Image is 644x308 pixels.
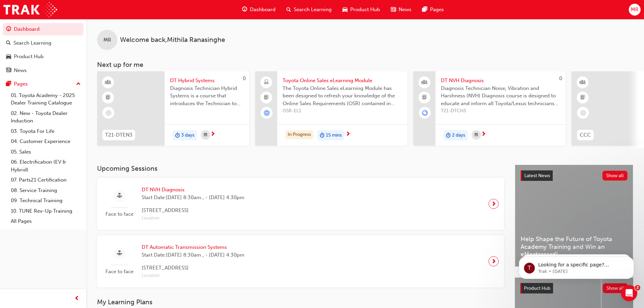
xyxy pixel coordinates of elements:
div: Search Learning [14,39,51,47]
span: calendar-icon [204,131,207,139]
span: booktick-icon [106,93,111,102]
a: 0DT NVH DiagnosisDiagnosis Technician Noise, Vibration and Harshness (NVH) Diagnosis course is de... [413,71,566,146]
span: Welcome back , Mithila Ranasinghe [120,36,225,44]
span: duration-icon [446,131,451,140]
a: Search Learning [3,37,84,49]
span: 0 [559,75,562,81]
a: 05. Sales [8,147,84,157]
span: Diagnosis Technician Noise, Vibration and Harshness (NVH) Diagnosis course is designed to educate... [441,85,560,108]
span: learningResourceType_INSTRUCTOR_LED-icon [106,78,111,87]
h3: Upcoming Sessions [97,165,504,172]
span: duration-icon [175,131,180,140]
span: pages-icon [6,81,11,87]
a: Toyota Online Sales eLearning ModuleThe Toyota Online Sales eLearning Module has been designed to... [255,71,407,146]
span: news-icon [6,68,11,74]
span: sessionType_FACE_TO_FACE-icon [117,249,122,258]
span: MR [103,36,111,44]
span: Face to face [102,268,136,276]
span: next-icon [481,132,486,138]
div: Pages [14,80,28,88]
iframe: Intercom live chat [621,285,637,301]
a: Dashboard [3,23,84,35]
span: learningResourceType_INSTRUCTOR_LED-icon [580,78,585,87]
a: car-iconProduct Hub [337,3,385,17]
span: Location [142,214,244,222]
span: CCC [580,131,591,139]
span: Search Learning [294,6,332,14]
span: 2 [635,285,640,290]
span: 2 days [452,132,465,139]
span: booktick-icon [422,93,427,102]
span: duration-icon [320,131,325,140]
span: DT NVH Diagnosis [441,77,560,85]
a: 04. Customer Experience [8,136,84,147]
a: news-iconNews [385,3,417,17]
span: 0 [243,75,246,81]
span: Product Hub [524,285,550,291]
span: people-icon [422,78,427,87]
div: In Progress [285,130,313,139]
h3: Next up for me [86,61,644,69]
span: Diagnosis Technician Hybrid Systems is a course that introduces the Technician to the safe handli... [170,85,244,108]
span: car-icon [6,54,11,60]
span: guage-icon [242,5,247,14]
span: calendar-icon [475,131,478,139]
span: next-icon [210,132,215,138]
span: OSR-EL1 [283,107,402,115]
span: Start Date: [DATE] 8:30am , - [DATE] 4:30pm [142,194,244,202]
span: [STREET_ADDRESS] [142,207,244,214]
h3: My Learning Plans [97,298,504,306]
span: booktick-icon [580,93,585,102]
a: 03. Toyota For Life [8,126,84,137]
span: News [399,6,411,14]
button: Pages [3,78,84,90]
span: MR [631,6,639,14]
span: DT NVH Diagnosis [142,186,244,194]
span: learningRecordVerb_NONE-icon [105,110,112,116]
span: Help Shape the Future of Toyota Academy Training and Win an eMastercard! [521,235,627,258]
a: guage-iconDashboard [237,3,281,17]
span: Start Date: [DATE] 8:30am , - [DATE] 4:30pm [142,251,244,259]
a: 02. New - Toyota Dealer Induction [8,108,84,126]
a: 07. Parts21 Certification [8,175,84,185]
span: 3 days [181,132,194,139]
span: T21-DTCH3 [441,107,560,115]
span: [STREET_ADDRESS] [142,264,244,272]
div: News [14,67,27,74]
span: 15 mins [326,132,342,139]
a: Latest NewsShow all [521,170,627,181]
a: News [3,64,84,77]
span: search-icon [6,40,11,46]
a: Face to faceDT Automatic Transmission SystemsStart Date:[DATE] 8:30am , - [DATE] 4:30pm[STREET_AD... [102,241,499,282]
span: car-icon [342,5,348,14]
span: up-icon [76,80,81,89]
button: MR [629,4,641,16]
span: Product Hub [350,6,380,14]
button: Show all [602,171,628,181]
div: Product Hub [14,53,44,61]
span: prev-icon [74,294,79,303]
a: All Pages [8,216,84,227]
span: The Toyota Online Sales eLearning Module has been designed to refresh your knowledge of the Onlin... [283,85,402,108]
span: next-icon [345,132,351,138]
span: learningRecordVerb_NONE-icon [580,110,586,116]
a: 09. Technical Training [8,195,84,206]
span: sessionType_FACE_TO_FACE-icon [117,192,122,200]
span: DT Automatic Transmission Systems [142,243,244,251]
span: Face to face [102,210,136,218]
span: Dashboard [250,6,276,14]
a: Latest NewsShow allHelp Shape the Future of Toyota Academy Training and Win an eMastercard! [515,165,633,267]
span: Location [142,272,244,280]
span: next-icon [491,199,496,209]
span: laptop-icon [264,78,269,87]
a: pages-iconPages [417,3,449,17]
iframe: Intercom notifications message [509,242,644,290]
span: search-icon [286,5,291,14]
span: guage-icon [6,26,11,32]
span: learningRecordVerb_ENROLL-icon [422,110,428,116]
a: 01. Toyota Academy - 2025 Dealer Training Catalogue [8,90,84,108]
